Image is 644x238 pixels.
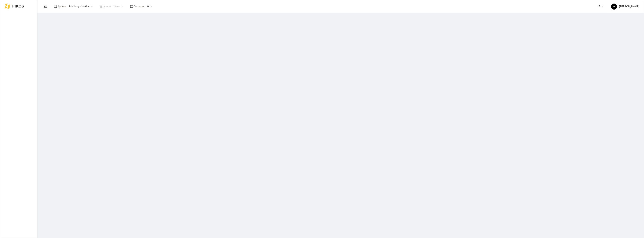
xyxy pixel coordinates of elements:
span: menu-fold [44,5,47,8]
span: calendar [130,5,133,8]
span: LT [598,4,604,9]
span: Visos [114,4,123,9]
span: [PERSON_NAME] [611,5,639,8]
span: Įmonė : [104,4,111,8]
span: layout [54,5,57,8]
span: shop [100,5,103,8]
span: Aplinka : [58,4,67,8]
span: 0 [147,4,152,9]
span: M [613,4,615,10]
span: Mindaugo Valdos [69,4,93,9]
span: Sezonas : [134,4,145,8]
button: menu-fold [42,3,49,10]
